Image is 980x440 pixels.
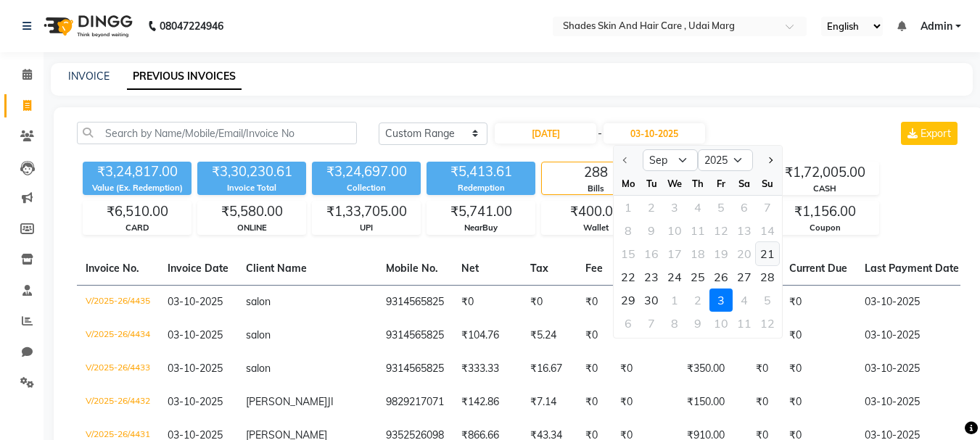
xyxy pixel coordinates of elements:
div: NearBuy [427,222,535,234]
div: Monday, September 29, 2025 [617,289,640,312]
td: ₹16.67 [522,352,577,386]
div: CASH [771,183,878,195]
td: ₹0 [612,386,678,419]
div: UPI [313,222,420,234]
div: ₹5,413.61 [427,162,535,182]
div: Th [686,172,709,195]
div: ₹400.00 [542,202,649,222]
span: Tax [530,262,548,275]
div: ₹3,30,230.61 [197,162,306,182]
div: 3 [709,289,733,312]
div: Wednesday, September 24, 2025 [663,265,686,289]
div: Friday, October 3, 2025 [709,289,733,312]
td: V/2025-26/4434 [77,319,159,352]
span: Mobile No. [386,262,438,275]
span: Last Payment Date [865,262,959,275]
div: ₹3,24,697.00 [312,162,421,182]
div: Wednesday, October 1, 2025 [663,289,686,312]
div: Tuesday, October 7, 2025 [640,312,663,335]
td: ₹350.00 [678,352,747,386]
div: ₹1,33,705.00 [313,202,420,222]
div: Wednesday, October 8, 2025 [663,312,686,335]
td: ₹0 [612,352,678,386]
td: ₹0 [577,319,612,352]
div: Tuesday, September 30, 2025 [640,289,663,312]
span: Admin [921,19,952,34]
div: 6 [617,312,640,335]
span: salon [246,328,271,341]
td: ₹0 [577,386,612,419]
a: PREVIOUS INVOICES [127,64,242,90]
div: Thursday, October 9, 2025 [686,312,709,335]
div: 7 [640,312,663,335]
a: INVOICE [68,70,110,83]
div: ONLINE [198,222,305,234]
td: ₹142.86 [453,386,522,419]
td: ₹0 [747,386,781,419]
select: Select month [643,149,698,171]
span: salon [246,295,271,308]
div: Monday, October 6, 2025 [617,312,640,335]
div: Fr [709,172,733,195]
td: ₹0 [781,386,856,419]
div: Value (Ex. Redemption) [83,182,192,194]
td: 03-10-2025 [856,285,968,319]
select: Select year [698,149,753,171]
td: ₹0 [522,285,577,319]
div: 25 [686,265,709,289]
span: Invoice No. [86,262,139,275]
div: Invoice Total [197,182,306,194]
img: logo [37,6,136,46]
div: 21 [756,242,779,265]
div: Tuesday, September 23, 2025 [640,265,663,289]
div: 8 [663,312,686,335]
input: Search by Name/Mobile/Email/Invoice No [77,122,357,144]
td: V/2025-26/4435 [77,285,159,319]
div: 28 [756,265,779,289]
div: Sunday, September 21, 2025 [756,242,779,265]
div: 23 [640,265,663,289]
td: ₹0 [612,285,678,319]
div: 1 [663,289,686,312]
div: Sunday, October 12, 2025 [756,312,779,335]
span: JI [327,395,334,408]
td: 03-10-2025 [856,386,968,419]
td: ₹104.76 [453,319,522,352]
span: - [598,126,602,141]
div: Friday, October 10, 2025 [709,312,733,335]
div: Redemption [427,182,535,194]
td: 9314565825 [377,352,453,386]
div: 10 [709,312,733,335]
div: 26 [709,265,733,289]
div: Sa [733,172,756,195]
div: We [663,172,686,195]
div: 30 [640,289,663,312]
span: 03-10-2025 [168,395,223,408]
div: ₹6,510.00 [83,202,191,222]
div: Su [756,172,779,195]
div: Wallet [542,222,649,234]
span: Current Due [789,262,847,275]
div: Mo [617,172,640,195]
td: 9314565825 [377,285,453,319]
div: ₹1,156.00 [771,202,878,222]
span: salon [246,362,271,375]
div: 4 [733,289,756,312]
div: Thursday, September 25, 2025 [686,265,709,289]
td: ₹0 [577,285,612,319]
td: ₹5.24 [522,319,577,352]
div: Friday, September 26, 2025 [709,265,733,289]
td: ₹0 [781,319,856,352]
td: ₹0 [747,352,781,386]
span: Invoice Date [168,262,228,275]
div: CARD [83,222,191,234]
div: 22 [617,265,640,289]
div: ₹5,580.00 [198,202,305,222]
div: Bills [542,183,649,195]
td: V/2025-26/4433 [77,352,159,386]
td: ₹0 [453,285,522,319]
td: 03-10-2025 [856,352,968,386]
div: Sunday, October 5, 2025 [756,289,779,312]
td: ₹0 [781,352,856,386]
div: 2 [686,289,709,312]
